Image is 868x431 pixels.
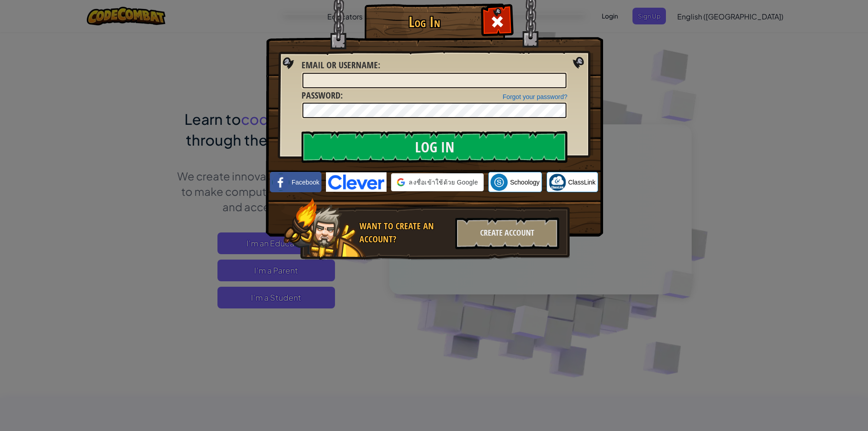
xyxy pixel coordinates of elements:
div: Create Account [455,218,559,249]
span: Password [302,89,340,101]
div: Want to create an account? [359,220,450,246]
span: ลงชื่อเข้าใช้ด้วย Google [409,178,478,187]
input: Log In [302,131,567,163]
span: Facebook [292,178,319,187]
span: ClassLink [568,178,596,187]
img: classlink-logo-small.png [549,174,566,191]
label: : [302,59,380,72]
span: Schoology [510,178,539,187]
label: : [302,89,343,102]
img: schoology.png [491,174,508,191]
div: ลงชื่อเข้าใช้ด้วย Google [391,173,484,191]
span: Email or Username [302,59,378,71]
img: facebook_small.png [272,174,289,191]
h1: Log In [367,14,482,30]
a: Forgot your password? [503,93,567,100]
img: clever-logo-blue.png [326,172,387,192]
